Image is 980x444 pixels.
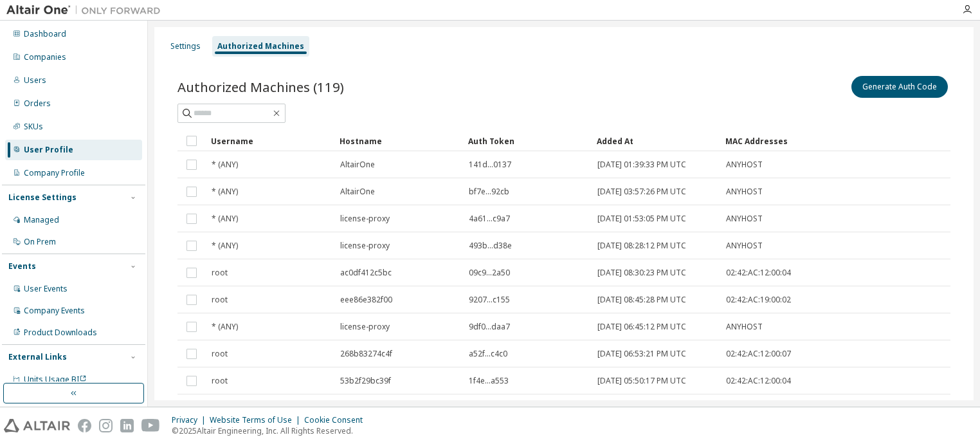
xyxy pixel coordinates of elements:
[725,131,809,151] div: MAC Addresses
[340,241,390,251] span: license-proxy
[469,160,511,170] span: 141d...0137
[340,295,392,305] span: eee86e382f00
[24,145,73,155] div: User Profile
[212,241,238,251] span: * (ANY)
[340,131,458,151] div: Hostname
[6,4,167,17] img: Altair One
[177,78,344,96] span: Authorized Machines (119)
[340,187,375,197] span: AltairOne
[597,160,686,170] span: [DATE] 01:39:33 PM UTC
[340,214,390,224] span: license-proxy
[212,268,228,278] span: root
[24,52,66,62] div: Companies
[469,322,510,332] span: 9df0...daa7
[340,160,375,170] span: AltairOne
[304,415,370,425] div: Cookie Consent
[170,41,201,51] div: Settings
[8,192,77,203] div: License Settings
[469,349,507,359] span: a52f...c4c0
[8,261,36,272] div: Events
[469,187,509,197] span: bf7e...92cb
[212,160,238,170] span: * (ANY)
[726,241,763,251] span: ANYHOST
[726,376,791,386] span: 02:42:AC:12:00:04
[726,214,763,224] span: ANYHOST
[340,268,392,278] span: ac0df412c5bc
[726,187,763,197] span: ANYHOST
[726,160,763,170] span: ANYHOST
[24,29,66,39] div: Dashboard
[24,122,43,132] div: SKUs
[212,187,238,197] span: * (ANY)
[726,349,791,359] span: 02:42:AC:12:00:07
[172,415,210,425] div: Privacy
[24,374,87,385] span: Units Usage BI
[597,268,686,278] span: [DATE] 08:30:23 PM UTC
[597,295,686,305] span: [DATE] 08:45:28 PM UTC
[469,241,512,251] span: 493b...d38e
[8,352,67,362] div: External Links
[851,76,948,98] button: Generate Auth Code
[172,425,370,436] p: © 2025 Altair Engineering, Inc. All Rights Reserved.
[469,295,510,305] span: 9207...c155
[212,376,228,386] span: root
[24,237,56,247] div: On Prem
[340,322,390,332] span: license-proxy
[597,187,686,197] span: [DATE] 03:57:26 PM UTC
[597,131,715,151] div: Added At
[726,295,791,305] span: 02:42:AC:19:00:02
[211,131,329,151] div: Username
[597,214,686,224] span: [DATE] 01:53:05 PM UTC
[24,98,51,109] div: Orders
[726,268,791,278] span: 02:42:AC:12:00:04
[212,295,228,305] span: root
[212,214,238,224] span: * (ANY)
[469,376,509,386] span: 1f4e...a553
[212,322,238,332] span: * (ANY)
[726,322,763,332] span: ANYHOST
[469,214,510,224] span: 4a61...c9a7
[212,349,228,359] span: root
[597,349,686,359] span: [DATE] 06:53:21 PM UTC
[468,131,586,151] div: Auth Token
[597,376,686,386] span: [DATE] 05:50:17 PM UTC
[4,419,70,432] img: altair_logo.svg
[141,419,160,432] img: youtube.svg
[24,284,68,294] div: User Events
[24,306,85,316] div: Company Events
[99,419,113,432] img: instagram.svg
[469,268,510,278] span: 09c9...2a50
[24,328,97,338] div: Product Downloads
[24,215,59,225] div: Managed
[597,241,686,251] span: [DATE] 08:28:12 PM UTC
[24,75,46,86] div: Users
[597,322,686,332] span: [DATE] 06:45:12 PM UTC
[340,349,392,359] span: 268b83274c4f
[210,415,304,425] div: Website Terms of Use
[120,419,134,432] img: linkedin.svg
[78,419,91,432] img: facebook.svg
[340,376,391,386] span: 53b2f29bc39f
[24,168,85,178] div: Company Profile
[217,41,304,51] div: Authorized Machines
